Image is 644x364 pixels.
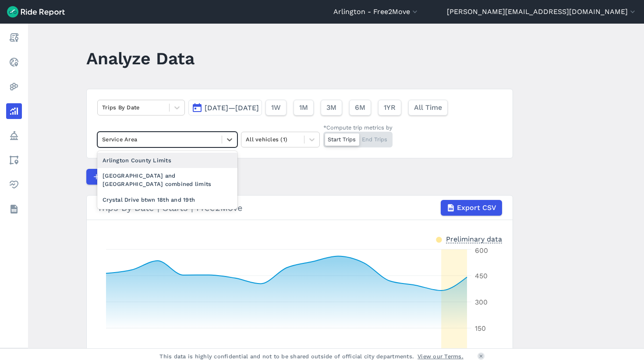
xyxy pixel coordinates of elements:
a: View our Terms. [418,352,464,360]
button: 1W [265,100,287,115]
span: All Time [414,102,442,113]
button: All Time [408,100,448,115]
button: Export CSV [441,200,502,216]
a: Health [6,177,22,192]
span: [DATE]—[DATE] [205,104,259,112]
button: 1YR [378,100,401,115]
span: 1W [271,102,281,113]
a: Areas [6,152,22,168]
button: [DATE]—[DATE] [188,100,262,115]
span: 1YR [384,102,396,113]
tspan: 600 [475,246,488,255]
a: Datasets [6,201,22,217]
tspan: 150 [475,324,486,332]
a: Report [6,30,22,45]
button: 1M [294,100,314,115]
a: Realtime [6,54,22,70]
tspan: 450 [475,272,488,280]
div: Trips By Date | Starts | Free2Move [97,200,502,216]
img: Ride Report [7,6,65,17]
span: 3M [326,102,336,113]
div: Crystal Drive btwn 18th and 19th [97,192,237,207]
div: Arlington County Limits [97,153,237,168]
a: Policy [6,128,22,143]
a: Analyze [6,103,22,119]
h1: Analyze Data [86,46,195,70]
span: 6M [355,102,365,113]
tspan: 300 [475,298,488,306]
span: Export CSV [457,203,496,213]
button: [PERSON_NAME][EMAIL_ADDRESS][DOMAIN_NAME] [447,7,637,17]
div: [GEOGRAPHIC_DATA] and [GEOGRAPHIC_DATA] combined limits [97,168,237,192]
button: 6M [349,100,371,115]
span: 1M [299,102,308,113]
button: Compare Metrics [86,169,167,185]
a: Heatmaps [6,79,22,94]
button: Arlington - Free2Move [333,7,419,17]
div: *Compute trip metrics by [323,123,393,132]
div: Preliminary data [446,234,502,243]
button: 3M [321,100,342,115]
